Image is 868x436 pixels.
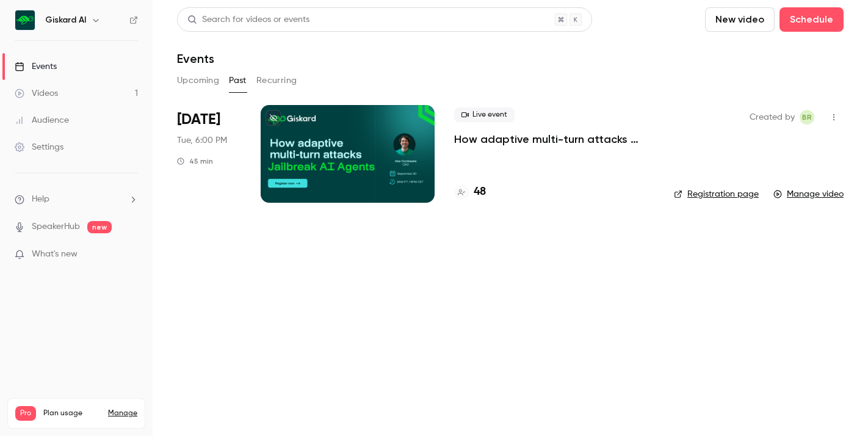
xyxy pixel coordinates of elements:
a: SpeakerHub [32,220,80,233]
h1: Events [177,51,214,66]
span: BR [802,110,812,125]
span: Pro [15,406,36,421]
img: Giskard AI [15,10,35,30]
div: Settings [15,141,63,153]
span: new [87,221,112,233]
div: Videos [15,87,58,100]
span: What's new [32,248,78,261]
a: How adaptive multi-turn attacks jailbreak AI Agents [454,132,654,147]
span: Blanca Rivera [800,110,814,125]
button: Schedule [779,7,844,32]
a: Registration page [674,188,759,200]
span: [DATE] [177,110,220,129]
a: 48 [454,184,486,200]
span: Help [32,193,49,206]
h6: Giskard AI [45,14,86,26]
span: Plan usage [43,409,101,418]
a: Manage video [773,188,844,200]
div: Search for videos or events [187,13,309,26]
div: Sep 30 Tue, 12:00 PM (America/New York) [177,105,241,203]
a: Manage [108,409,137,418]
span: Tue, 6:00 PM [177,134,227,147]
button: Recurring [256,71,297,90]
button: New video [705,7,775,32]
h4: 48 [474,184,486,200]
span: Created by [750,110,795,125]
div: Audience [15,114,69,126]
li: help-dropdown-opener [15,193,138,206]
button: Past [229,71,247,90]
span: Live event [454,107,515,122]
div: Events [15,60,57,73]
button: Upcoming [177,71,219,90]
div: 45 min [177,156,213,166]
